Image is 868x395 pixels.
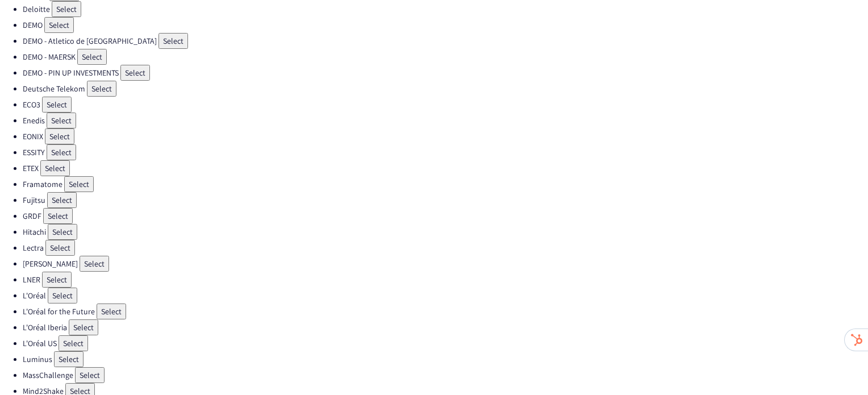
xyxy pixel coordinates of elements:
[158,33,188,49] button: Select
[23,351,868,367] li: Luminus
[23,49,868,65] li: DEMO - MAERSK
[23,319,868,335] li: L'Oréal Iberia
[23,288,868,303] li: L'Oréal
[45,240,75,256] button: Select
[43,208,73,224] button: Select
[23,113,868,128] li: Enedis
[59,335,88,351] button: Select
[47,113,76,128] button: Select
[97,303,126,319] button: Select
[23,17,868,33] li: DEMO
[23,81,868,97] li: Deutsche Telekom
[48,288,77,303] button: Select
[69,319,98,335] button: Select
[45,128,74,144] button: Select
[23,272,868,288] li: LNER
[23,128,868,144] li: EONIX
[52,1,81,17] button: Select
[80,256,109,272] button: Select
[23,144,868,160] li: ESSITY
[23,160,868,176] li: ETEX
[48,224,77,240] button: Select
[47,192,77,208] button: Select
[64,176,94,192] button: Select
[23,176,868,192] li: Framatome
[23,335,868,351] li: L'Oréal US
[75,367,105,383] button: Select
[47,144,76,160] button: Select
[23,224,868,240] li: Hitachi
[23,97,868,113] li: ECO3
[120,65,150,81] button: Select
[23,33,868,49] li: DEMO - Atletico de [GEOGRAPHIC_DATA]
[23,208,868,224] li: GRDF
[42,97,72,113] button: Select
[23,65,868,81] li: DEMO - PIN UP INVESTMENTS
[77,49,107,65] button: Select
[23,192,868,208] li: Fujitsu
[44,17,74,33] button: Select
[23,1,868,17] li: Deloitte
[23,303,868,319] li: L'Oréal for the Future
[42,272,72,288] button: Select
[811,340,868,395] iframe: Chat Widget
[54,351,84,367] button: Select
[23,256,868,272] li: [PERSON_NAME]
[23,240,868,256] li: Lectra
[87,81,116,97] button: Select
[23,367,868,383] li: MassChallenge
[40,160,70,176] button: Select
